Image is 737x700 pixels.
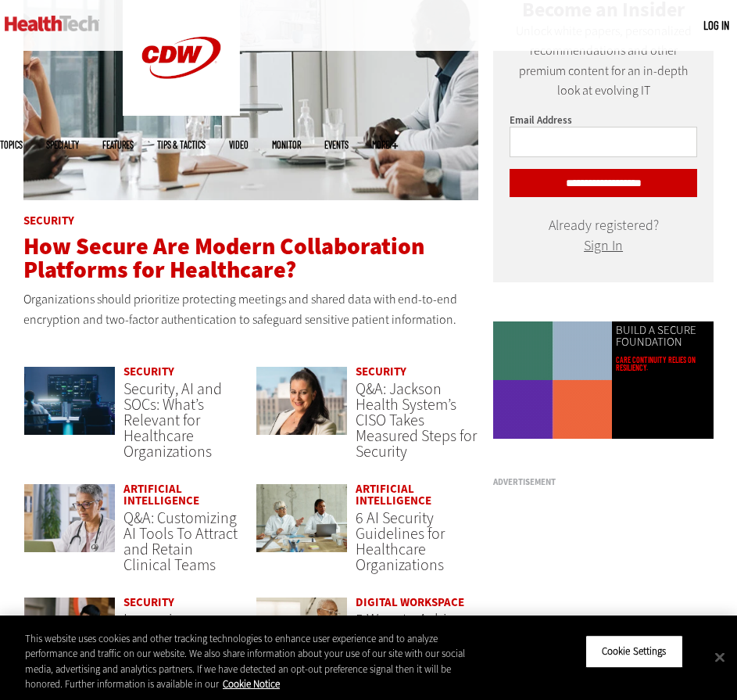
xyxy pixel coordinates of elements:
a: Q&A: Customizing AI Tools To Attract and Retain Clinical Teams [123,508,238,576]
img: doctor on laptop [23,483,116,554]
button: Cookie Settings [585,635,683,668]
a: Networking Solutions for Senior Living [256,597,348,682]
iframe: advertisement [493,493,728,688]
a: Security [23,213,74,228]
a: security team in high-tech computer room [23,366,116,451]
img: Networking Solutions for Senior Living [256,597,348,667]
a: Connie Barrera [256,366,348,451]
a: More information about your privacy [223,677,280,691]
a: Tips & Tactics [157,140,206,149]
p: Organizations should prioritize protecting meetings and shared data with end-to-end encryption an... [23,289,478,329]
a: Doctors meeting in the office [256,483,348,569]
img: Connie Barrera [256,366,348,436]
h3: Advertisement [493,478,714,486]
a: Artificial Intelligence [356,481,431,508]
div: This website uses cookies and other tracking technologies to enhance user experience and to analy... [25,631,481,692]
a: How Secure Are Modern Collaboration Platforms for Healthcare? [23,231,424,285]
img: nurse studying on computer [23,597,116,667]
button: Close [703,640,737,674]
a: Sign In [584,236,623,255]
img: Home [5,16,99,31]
a: Log in [703,18,729,32]
a: 6 AI Security Guidelines for Healthcare Organizations [356,508,445,576]
img: Colorful animated shapes [493,321,612,440]
a: MonITor [272,140,301,149]
a: BUILD A SECURE FOUNDATION [616,325,710,348]
a: Digital Workspace [356,594,464,610]
a: Features [102,140,134,149]
span: More [372,140,398,149]
span: Specialty [46,140,79,149]
a: Video [229,140,249,149]
a: CDW [123,103,240,120]
a: doctor on laptop [23,483,116,569]
a: Security [123,594,174,610]
img: security team in high-tech computer room [23,366,116,436]
a: Security [356,364,406,379]
label: Email Address [510,113,572,127]
a: Q&A: Jackson Health System’s CISO Takes Measured Steps for Security [356,379,477,462]
div: User menu [703,17,729,34]
a: Artificial Intelligence [123,481,199,508]
img: Doctors meeting in the office [256,483,348,554]
a: Security, AI and SOCs: What’s Relevant for Healthcare Organizations [123,379,222,462]
a: Events [324,140,349,149]
a: Security [123,364,174,379]
a: Care continuity relies on resiliency. [616,356,710,372]
div: Already registered? [510,221,697,251]
a: nurse studying on computer [23,597,116,682]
